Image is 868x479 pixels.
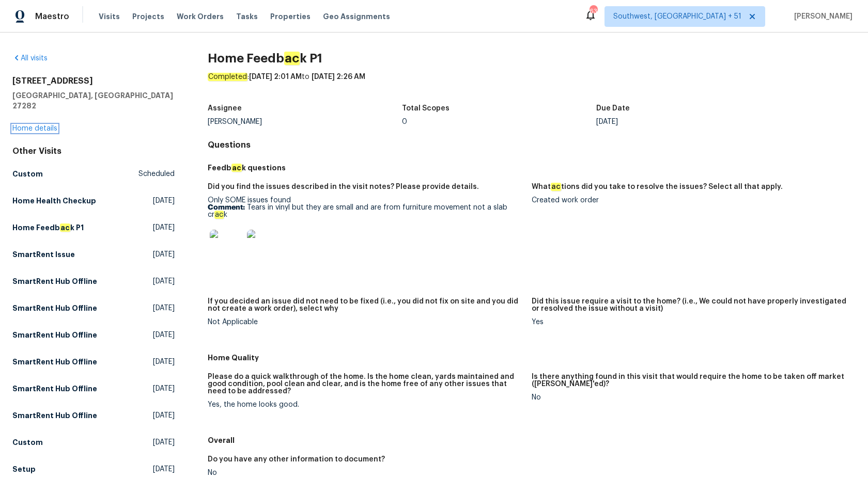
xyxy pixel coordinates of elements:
div: Yes, the home looks good. [208,401,523,408]
span: [DATE] [153,222,175,233]
a: Custom[DATE] [12,433,175,452]
h2: Home Feedb k P1 [208,53,856,63]
a: SmartRent Hub Offline[DATE] [12,272,175,291]
h5: SmartRent Hub Offline [12,276,97,286]
div: Not Applicable [208,318,523,326]
a: Home Feedback P1[DATE] [12,218,175,237]
span: [PERSON_NAME] [790,11,853,22]
a: SmartRent Hub Offline[DATE] [12,353,175,371]
em: ac [60,223,70,232]
span: Visits [99,11,120,22]
a: SmartRent Hub Offline[DATE] [12,326,175,344]
h5: SmartRent Issue [12,249,75,260]
span: [DATE] [153,330,175,340]
span: Scheduled [138,169,175,179]
div: Only SOME issues found [208,197,523,269]
div: [DATE] [596,118,791,125]
em: ac [214,211,224,219]
span: Geo Assignments [323,11,390,22]
span: [DATE] [153,410,175,421]
span: [DATE] 2:01 AM [249,73,302,81]
h5: Custom [12,169,43,179]
h5: Do you have any other information to document? [208,456,385,463]
h2: [STREET_ADDRESS] [12,76,175,86]
p: Tears in vinyl but they are small and are from furniture movement not a slab cr k [208,204,523,218]
h5: Home Quality [208,353,856,363]
span: Properties [270,11,311,22]
em: ac [551,183,561,191]
div: 633 [590,6,597,17]
h5: Overall [208,435,856,445]
h5: SmartRent Hub Offline [12,410,97,421]
span: [DATE] [153,357,175,367]
span: [DATE] [153,464,175,474]
span: [DATE] [153,196,175,206]
h5: Assignee [208,105,242,112]
span: Tasks [236,13,258,20]
a: SmartRent Hub Offline[DATE] [12,299,175,317]
span: Projects [132,11,164,22]
h5: SmartRent Hub Offline [12,330,97,340]
h5: Did you find the issues described in the visit notes? Please provide details. [208,183,479,190]
a: All visits [12,55,48,62]
h5: [GEOGRAPHIC_DATA], [GEOGRAPHIC_DATA] 27282 [12,90,175,111]
a: CustomScheduled [12,165,175,183]
span: Southwest, [GEOGRAPHIC_DATA] + 51 [613,11,741,22]
span: Work Orders [177,11,224,22]
h5: Feedb k questions [208,163,856,173]
h5: Home Feedb k P1 [12,222,84,233]
div: [PERSON_NAME] [208,118,402,125]
h5: Home Health Checkup [12,196,96,206]
div: No [208,469,523,476]
h5: Custom [12,437,43,448]
span: [DATE] [153,437,175,448]
h5: If you decided an issue did not need to be fixed (i.e., you did not fix on site and you did not c... [208,298,523,312]
div: Created work order [532,197,847,204]
h5: SmartRent Hub Offline [12,357,97,367]
span: [DATE] [153,249,175,260]
h5: Due Date [596,105,630,112]
span: [DATE] [153,303,175,313]
b: Comment: [208,204,245,211]
h5: SmartRent Hub Offline [12,303,97,313]
h4: Questions [208,140,856,150]
span: [DATE] [153,384,175,394]
em: ac [231,164,242,172]
a: SmartRent Hub Offline[DATE] [12,406,175,425]
em: ac [284,52,300,65]
h5: SmartRent Hub Offline [12,384,97,394]
h5: Setup [12,464,36,474]
h5: Is there anything found in this visit that would require the home to be taken off market ([PERSON... [532,373,847,388]
span: Maestro [35,11,69,22]
a: SmartRent Hub Offline[DATE] [12,379,175,398]
a: Home details [12,125,57,132]
a: Home Health Checkup[DATE] [12,191,175,210]
div: 0 [402,118,596,125]
h5: Total Scopes [402,105,450,112]
div: Yes [532,318,847,326]
a: Setup[DATE] [12,460,175,478]
h5: Did this issue require a visit to the home? (i.e., We could not have properly investigated or res... [532,298,847,312]
span: [DATE] 2:26 AM [312,73,365,81]
div: No [532,394,847,401]
div: : to [208,72,856,99]
span: [DATE] [153,276,175,286]
h5: What tions did you take to resolve the issues? Select all that apply. [532,183,783,190]
div: Other Visits [12,146,175,156]
a: SmartRent Issue[DATE] [12,245,175,264]
em: Completed [208,73,247,81]
h5: Please do a quick walkthrough of the home. Is the home clean, yards maintained and good condition... [208,373,523,395]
